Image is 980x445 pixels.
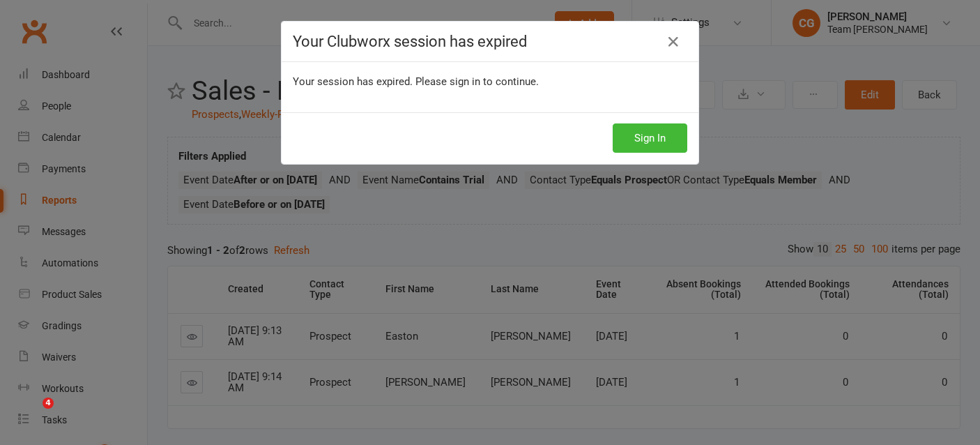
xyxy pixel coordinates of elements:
[43,398,54,409] span: 4
[293,75,539,88] span: Your session has expired. Please sign in to continue.
[613,123,687,153] button: Sign In
[293,33,687,50] h4: Your Clubworx session has expired
[662,31,684,53] a: Close
[14,398,47,431] iframe: Intercom live chat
